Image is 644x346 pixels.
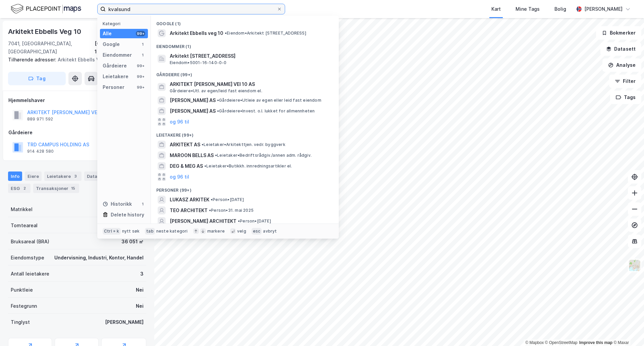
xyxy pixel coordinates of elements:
[136,74,145,79] div: 99+
[238,218,271,224] span: Person • [DATE]
[103,83,124,91] div: Personer
[263,229,277,234] div: avbryt
[8,26,82,37] div: Arkitekt Ebbells Veg 10
[27,116,53,122] div: 889 971 592
[170,173,189,181] button: og 96 til
[11,254,44,262] div: Eiendomstype
[554,5,566,13] div: Bolig
[170,52,331,60] span: Arkitekt [STREET_ADDRESS]
[21,185,28,192] div: 2
[238,218,240,224] span: •
[103,30,112,38] div: Alle
[95,40,146,56] div: [GEOGRAPHIC_DATA], 16/140
[225,31,306,36] span: Eiendom • Arkitekt [STREET_ADDRESS]
[525,340,544,345] a: Mapbox
[25,171,42,181] div: Eiere
[140,42,145,47] div: 1
[602,58,641,72] button: Analyse
[140,270,144,278] div: 3
[215,153,312,158] span: Leietaker • Bedriftsrådgiv./annen adm. rådgiv.
[27,149,54,154] div: 914 428 580
[170,217,236,225] span: [PERSON_NAME] ARCHITEKT
[8,40,95,56] div: 7041, [GEOGRAPHIC_DATA], [GEOGRAPHIC_DATA]
[170,29,223,37] span: Arkitekt Ebbells veg 10
[170,60,227,65] span: Eiendom • 5001-16-140-0-0
[8,184,31,193] div: ESG
[11,238,49,246] div: Bruksareal (BRA)
[610,314,644,346] iframe: Chat Widget
[151,16,339,28] div: Google (1)
[516,5,540,13] div: Mine Tags
[217,98,321,103] span: Gårdeiere • Utleie av egen eller leid fast eiendom
[209,208,254,213] span: Person • 31. mai 2025
[170,162,203,170] span: DEG & MEG AS
[610,91,641,104] button: Tags
[151,182,339,194] div: Personer (99+)
[106,4,277,14] input: Søk på adresse, matrikkel, gårdeiere, leietakere eller personer
[151,127,339,139] div: Leietakere (99+)
[156,229,188,234] div: neste kategori
[170,88,262,94] span: Gårdeiere • Utl. av egen/leid fast eiendom el.
[8,96,146,104] div: Hjemmelshaver
[204,163,206,168] span: •
[170,118,189,126] button: og 96 til
[207,229,225,234] div: markere
[596,26,641,40] button: Bokmerker
[215,153,217,158] span: •
[600,42,641,56] button: Datasett
[209,208,211,213] span: •
[8,57,58,62] span: Tilhørende adresser:
[211,197,244,202] span: Person • [DATE]
[11,302,37,310] div: Festegrunn
[103,40,120,48] div: Google
[217,108,219,113] span: •
[610,314,644,346] div: Kontrollprogram for chat
[121,238,144,246] div: 36 051 ㎡
[105,318,144,326] div: [PERSON_NAME]
[252,228,262,235] div: esc
[204,163,292,169] span: Leietaker • Butikkh. innredningsartikler el.
[103,21,148,26] div: Kategori
[103,51,132,59] div: Eiendommer
[545,340,578,345] a: OpenStreetMap
[136,31,145,36] div: 99+
[202,142,285,147] span: Leietaker • Arkitekttjen. vedr. byggverk
[584,5,623,13] div: [PERSON_NAME]
[8,72,66,85] button: Tag
[11,318,30,326] div: Tinglyst
[72,173,79,180] div: 3
[70,185,76,192] div: 15
[11,205,33,213] div: Matrikkel
[170,96,216,104] span: [PERSON_NAME] AS
[11,221,38,230] div: Tomteareal
[103,72,128,81] div: Leietakere
[170,196,209,204] span: LUKASZ ARKITEK
[237,229,246,234] div: velg
[225,31,227,36] span: •
[170,206,208,214] span: TEO ARCHITEKT
[8,171,22,181] div: Info
[170,141,200,149] span: ARKITEKT AS
[609,75,641,88] button: Filter
[151,39,339,51] div: Eiendommer (1)
[136,302,144,310] div: Nei
[491,5,501,13] div: Kart
[11,286,33,294] div: Punktleie
[11,270,49,278] div: Antall leietakere
[170,107,216,115] span: [PERSON_NAME] AS
[202,142,204,147] span: •
[84,171,117,181] div: Datasett
[140,52,145,58] div: 1
[8,129,146,137] div: Gårdeiere
[103,62,127,70] div: Gårdeiere
[140,201,145,207] div: 1
[103,228,121,235] div: Ctrl + k
[8,56,141,64] div: Arkitekt Ebbells Veg 16
[122,229,140,234] div: nytt søk
[170,151,214,159] span: MAROON BELLS AS
[217,108,315,114] span: Gårdeiere • Invest. o.l. lukket for allmennheten
[151,67,339,79] div: Gårdeiere (99+)
[628,259,641,272] img: Z
[11,3,81,15] img: logo.f888ab2527a4732fd821a326f86c7f29.svg
[217,98,219,103] span: •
